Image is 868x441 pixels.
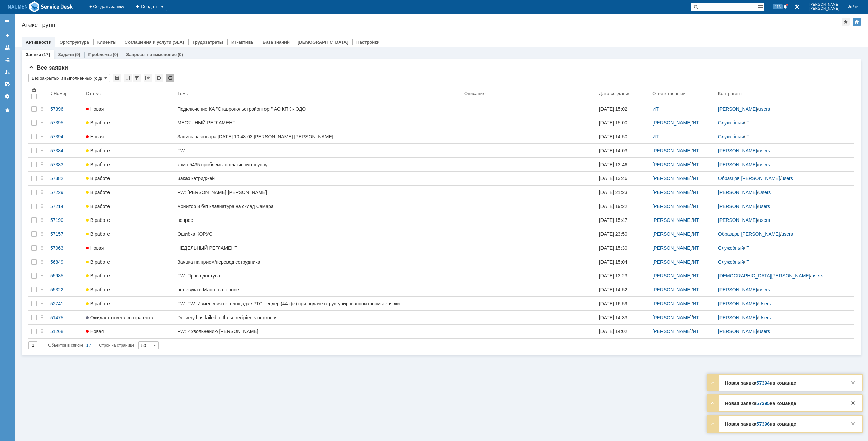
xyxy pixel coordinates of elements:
a: [PERSON_NAME] [718,148,757,153]
div: / [718,204,852,209]
div: Ответственный [652,91,686,96]
div: Действия [39,245,45,251]
a: [DATE] 19:22 [596,199,650,213]
span: В работе [86,120,110,126]
div: Изменить домашнюю страницу [853,18,861,26]
div: 52741 [50,301,81,306]
a: ИТ [693,259,699,265]
div: Контрагент [718,91,742,96]
div: (0) [113,52,118,57]
a: [PERSON_NAME] [718,329,757,334]
a: IT [745,120,749,126]
a: FW: FW: Изменения на площадке РТС-тендер (44-фз) при подаче структурированной формы заявки [175,297,461,310]
div: [DATE] 14:33 [599,315,627,320]
a: В работе [83,255,175,269]
th: Контрагент [715,85,854,102]
div: Действия [39,259,45,265]
div: [DATE] 15:30 [599,245,627,251]
div: / [652,259,712,265]
a: В работе [83,116,175,130]
a: [DATE] 13:46 [596,158,650,171]
a: [PERSON_NAME] [718,287,757,292]
div: Фильтрация... [133,74,141,82]
a: ИТ [693,301,699,306]
a: Перейти в интерфейс администратора [793,3,801,11]
a: [DATE] 15:02 [596,102,650,116]
a: 51268 [47,325,83,338]
div: Создать [133,3,167,11]
a: Новая [83,325,175,338]
a: Служебный [718,259,744,265]
div: Описание [464,91,486,96]
a: Новая [83,102,175,116]
a: НЕДЕЛЬНЫЙ РЕГЛАМЕНТ [175,241,461,255]
a: Users [758,301,771,306]
a: users [758,148,770,153]
div: 51268 [50,329,81,334]
a: [DATE] 23:50 [596,227,650,241]
a: нет звука в Манго на Iphone [175,283,461,296]
a: 57214 [47,199,83,213]
div: Delivery has failed to these recipients or groups [177,315,459,320]
div: FW: Права доступа. [177,273,459,279]
div: / [718,190,852,195]
span: Ожидает ответа контрагента [86,315,153,320]
a: Служебный [718,245,744,251]
a: Заявка на прием/перевод сотрудника [175,255,461,269]
div: / [718,231,852,237]
a: [PERSON_NAME] [718,301,757,306]
a: Образцов [PERSON_NAME] [718,176,780,181]
div: Действия [39,273,45,279]
div: / [718,106,852,112]
a: [PERSON_NAME] [652,204,691,209]
a: FW: [PERSON_NAME] [PERSON_NAME] [175,186,461,199]
div: Скопировать ссылку на список [144,74,152,82]
div: Действия [39,217,45,223]
a: Мои заявки [2,66,13,77]
div: Подключение КА "Ставропольстройопторг" АО КПК к ЭДО [177,106,459,112]
div: 57190 [50,217,81,223]
a: Настройки [2,91,13,102]
a: ИТ [693,190,699,195]
div: / [652,287,712,292]
a: Создать заявку [2,30,13,41]
div: Тема [177,91,188,96]
div: комп 5435 проблемы с плагином госуслуг [177,162,459,167]
a: [PERSON_NAME] [652,148,691,153]
div: Действия [39,231,45,237]
a: [DATE] 16:59 [596,297,650,310]
a: [DATE] 14:52 [596,283,650,296]
a: ИТ-активы [231,40,255,45]
a: Запросы на изменение [126,52,177,57]
div: / [652,245,712,251]
a: [DEMOGRAPHIC_DATA][PERSON_NAME] [718,273,810,279]
a: [PERSON_NAME] [718,217,757,223]
a: В работе [83,144,175,157]
div: FW: к Увольнению [PERSON_NAME] [177,329,459,334]
a: В работе [83,186,175,199]
div: Действия [39,120,45,126]
a: 51475 [47,311,83,324]
div: Обновлять список [166,74,174,82]
div: Запись разговора [DATE] 10:48:03 [PERSON_NAME] [PERSON_NAME] [177,134,459,139]
a: 57383 [47,158,83,171]
a: ИТ [652,106,659,112]
span: В работе [86,231,110,237]
div: / [718,148,852,153]
a: В работе [83,199,175,213]
div: / [718,217,852,223]
div: FW: [PERSON_NAME] [PERSON_NAME] [177,190,459,195]
a: Заказ катриджей [175,172,461,185]
div: / [718,259,852,265]
div: [DATE] 23:50 [599,231,627,237]
span: Новая [86,106,104,112]
div: / [718,134,852,139]
a: Ошибка КОРУС [175,227,461,241]
th: Номер [47,85,83,102]
a: В работе [83,283,175,296]
a: [PERSON_NAME] [652,231,691,237]
span: [PERSON_NAME] [809,7,840,11]
div: [DATE] 14:50 [599,134,627,139]
div: Заказ катриджей [177,176,459,181]
span: Все заявки [28,64,68,71]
